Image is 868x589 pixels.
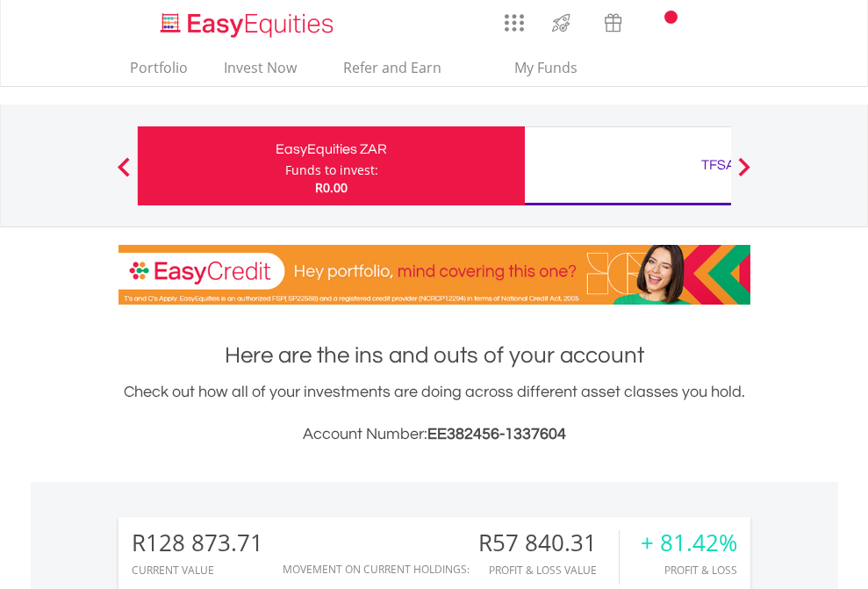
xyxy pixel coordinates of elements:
img: vouchers-v2.svg [599,9,628,37]
div: R57 840.31 [478,530,619,556]
button: Previous [106,166,141,183]
a: Portfolio [123,59,195,86]
h1: Here are the ins and outs of your account [118,340,750,371]
a: Vouchers [587,4,639,37]
img: thrive-v2.svg [547,9,576,37]
span: EE382456-1337604 [427,426,566,442]
span: My Funds [489,56,604,79]
a: Invest Now [217,59,304,86]
a: My Profile [728,4,773,43]
a: Notifications [639,4,684,40]
div: Profit & Loss [641,564,737,576]
img: grid-menu-icon.svg [505,13,524,32]
div: + 81.42% [641,530,737,556]
div: Profit & Loss Value [478,564,619,576]
h3: Account Number: [118,422,750,447]
a: Refer and Earn [326,59,460,86]
button: Next [727,166,762,183]
span: R0.00 [315,179,348,196]
div: Funds to invest: [285,162,378,179]
a: AppsGrid [493,4,535,32]
a: FAQ's and Support [684,4,728,40]
img: EasyEquities_Logo.png [157,11,341,40]
div: Movement on Current Holdings: [283,564,470,575]
div: EasyEquities ZAR [148,137,514,162]
div: R128 873.71 [132,530,263,556]
div: CURRENT VALUE [132,564,263,576]
span: Refer and Earn [343,58,441,77]
div: Check out how all of your investments are doing across different asset classes you hold. [118,380,750,447]
img: EasyCredit Promotion Banner [118,245,750,305]
a: Home page [154,4,341,40]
